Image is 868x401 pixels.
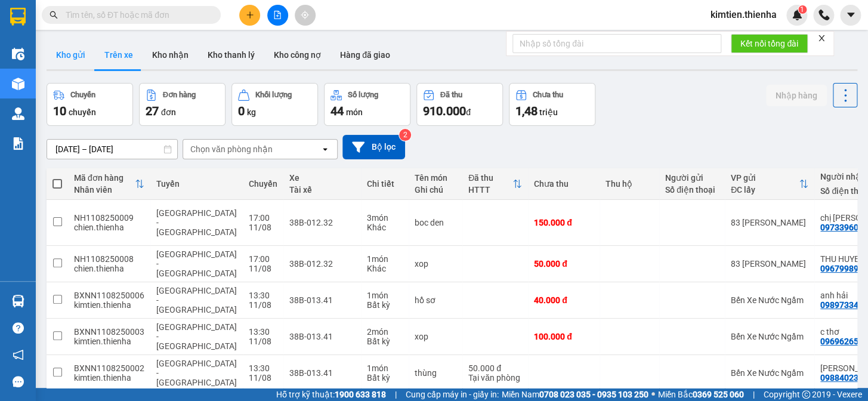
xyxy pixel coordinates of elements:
[74,291,144,300] div: BXNN1108250006
[249,213,277,223] div: 17:00
[462,168,528,200] th: Toggle SortBy
[701,7,786,22] span: kimtien.thienha
[156,208,237,237] span: [GEOGRAPHIC_DATA] - [GEOGRAPHIC_DATA]
[534,218,594,227] div: 150.000 đ
[693,390,744,399] strong: 0369 525 060
[289,218,355,227] div: 38B-012.32
[68,168,150,200] th: Toggle SortBy
[255,91,292,99] div: Khối lượng
[249,223,277,232] div: 11/08
[74,337,144,346] div: kimtien.thienha
[66,8,206,21] input: Tìm tên, số ĐT hoặc mã đơn
[468,173,512,183] div: Đã thu
[74,254,144,264] div: NH1108250008
[820,264,868,273] div: 0967998908
[10,8,26,26] img: logo-vxr
[415,218,456,227] div: boc den
[367,327,403,337] div: 2 món
[651,392,655,397] span: ⚪️
[190,143,273,155] div: Chọn văn phòng nhận
[273,11,282,19] span: file-add
[367,337,403,346] div: Bất kỳ
[146,104,159,118] span: 27
[112,29,499,44] li: Số [GEOGRAPHIC_DATA][PERSON_NAME], P. [GEOGRAPHIC_DATA]
[112,44,499,59] li: Hotline: 0981127575, 0981347575, 19009067
[74,264,144,273] div: chien.thienha
[74,300,144,310] div: kimtien.thienha
[289,295,355,305] div: 38B-013.41
[238,104,245,118] span: 0
[665,185,719,195] div: Số điện thoại
[249,179,277,189] div: Chuyến
[658,388,744,401] span: Miền Bắc
[731,185,799,195] div: ĐC lấy
[249,337,277,346] div: 11/08
[731,368,808,378] div: Bến Xe Nước Ngầm
[731,259,808,269] div: 83 [PERSON_NAME]
[47,41,95,69] button: Kho gửi
[12,48,24,60] img: warehouse-icon
[818,10,829,20] img: phone-icon
[13,376,24,387] span: message
[74,327,144,337] div: BXNN1108250003
[320,144,330,154] svg: open
[289,332,355,341] div: 38B-013.41
[367,264,403,273] div: Khác
[74,213,144,223] div: NH1108250009
[731,332,808,341] div: Bến Xe Nước Ngầm
[845,10,856,20] span: caret-down
[335,390,386,399] strong: 1900 633 818
[249,264,277,273] div: 11/08
[15,15,75,75] img: logo.jpg
[264,41,330,69] button: Kho công nợ
[95,41,143,69] button: Trên xe
[295,5,316,26] button: aim
[399,129,411,141] sup: 2
[515,104,538,118] span: 1,48
[820,223,868,232] div: 0973396063
[249,327,277,337] div: 13:30
[74,173,135,183] div: Mã đơn hàng
[247,107,256,117] span: kg
[415,332,456,341] div: xop
[74,223,144,232] div: chien.thienha
[367,179,403,189] div: Chi tiết
[415,185,456,195] div: Ghi chú
[820,373,868,383] div: 0988402345
[342,135,405,159] button: Bộ lọc
[13,349,24,360] span: notification
[12,295,24,307] img: warehouse-icon
[50,11,58,19] span: search
[246,11,254,19] span: plus
[330,41,400,69] button: Hàng đã giao
[466,107,471,117] span: đ
[249,363,277,373] div: 13:30
[534,295,594,305] div: 40.000 đ
[731,173,799,183] div: VP gửi
[53,104,66,118] span: 10
[346,107,363,117] span: món
[468,373,522,383] div: Tại văn phòng
[12,78,24,90] img: warehouse-icon
[840,5,861,26] button: caret-down
[415,295,456,305] div: hồ sơ
[324,83,410,126] button: Số lượng44món
[161,107,176,117] span: đơn
[534,332,594,341] div: 100.000 đ
[468,363,522,373] div: 50.000 đ
[731,295,808,305] div: Bến Xe Nước Ngầm
[330,104,344,118] span: 44
[47,83,133,126] button: Chuyến10chuyến
[539,107,558,117] span: triệu
[74,185,135,195] div: Nhân viên
[502,388,648,401] span: Miền Nam
[249,291,277,300] div: 13:30
[239,5,260,26] button: plus
[406,388,499,401] span: Cung cấp máy in - giấy in:
[348,91,378,99] div: Số lượng
[276,388,386,401] span: Hỗ trợ kỹ thuật:
[753,388,755,401] span: |
[74,373,144,383] div: kimtien.thienha
[820,337,868,346] div: 0969626556
[74,363,144,373] div: BXNN1108250002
